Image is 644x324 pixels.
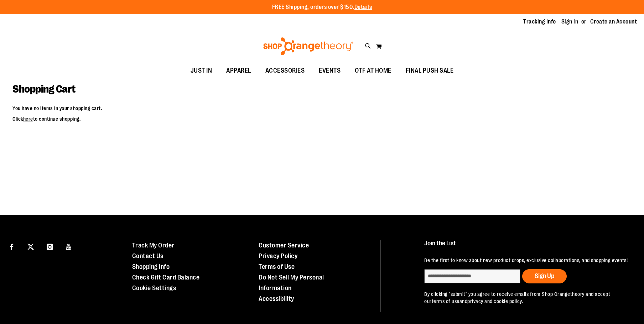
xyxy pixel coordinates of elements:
p: Be the first to know about new product drops, exclusive collaborations, and shopping events! [424,257,628,264]
a: APPAREL [219,63,258,79]
a: Visit our Facebook page [5,240,18,252]
a: Tracking Info [523,18,556,26]
a: Create an Account [590,18,637,26]
a: Customer Service [259,242,309,249]
a: terms of use [432,298,459,304]
a: Details [354,4,372,10]
p: Click to continue shopping. [12,115,632,122]
p: FREE Shipping, orders over $150. [272,3,372,11]
a: Do Not Sell My Personal Information [259,274,324,292]
span: OTF AT HOME [355,63,391,79]
span: APPAREL [226,63,251,79]
span: Shopping Cart [12,83,76,95]
a: OTF AT HOME [348,63,399,79]
a: Contact Us [132,252,163,260]
a: JUST IN [183,63,219,79]
button: Sign Up [522,269,567,283]
p: You have no items in your shopping cart. [12,105,632,112]
input: enter email [424,269,520,283]
a: Cookie Settings [132,284,176,292]
a: Accessibility [259,295,294,302]
p: By clicking "submit" you agree to receive emails from Shop Orangetheory and accept our and [424,291,628,305]
span: Sign Up [535,272,554,279]
a: Privacy Policy [259,252,297,260]
img: Shop Orangetheory [262,37,354,55]
h4: Join the List [424,240,628,253]
span: ACCESSORIES [265,63,305,79]
a: Visit our X page [25,240,37,252]
span: EVENTS [319,63,341,79]
a: ACCESSORIES [258,63,312,79]
a: Terms of Use [259,263,295,270]
a: privacy and cookie policy. [467,298,523,304]
a: Visit our Youtube page [63,240,75,252]
span: FINAL PUSH SALE [406,63,454,79]
a: Shopping Info [132,263,170,270]
a: Sign In [561,18,578,26]
a: EVENTS [312,63,348,79]
a: Track My Order [132,242,175,249]
a: Visit our Instagram page [43,240,56,252]
img: Twitter [27,244,34,250]
a: Check Gift Card Balance [132,274,200,281]
a: FINAL PUSH SALE [399,63,461,79]
span: JUST IN [191,63,212,79]
a: here [23,116,33,122]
